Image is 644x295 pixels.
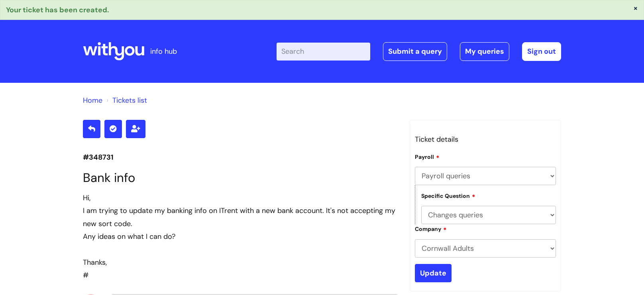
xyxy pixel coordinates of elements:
a: Home [83,96,102,105]
input: Update [415,264,452,282]
div: Thanks, [83,256,398,269]
div: I am trying to update my banking info on ITrent with a new bank account. It's not accepting my ne... [83,204,398,230]
label: Payroll [415,152,440,160]
h1: Bank info [83,170,398,185]
li: Solution home [83,94,102,107]
div: # [83,191,398,282]
li: Tickets list [104,94,147,107]
label: Company [415,225,447,232]
div: Hi, [83,191,398,204]
a: My queries [460,42,509,61]
input: Search [277,43,370,60]
a: Submit a query [383,42,447,61]
a: Tickets list [112,96,147,105]
h3: Ticket details [415,133,556,146]
label: Specific Question [421,191,475,199]
div: Any ideas on what I can do? [83,230,398,243]
a: Sign out [522,42,561,61]
button: × [633,4,638,12]
div: | - [277,42,561,61]
p: #348731 [83,151,398,164]
p: info hub [150,45,177,58]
